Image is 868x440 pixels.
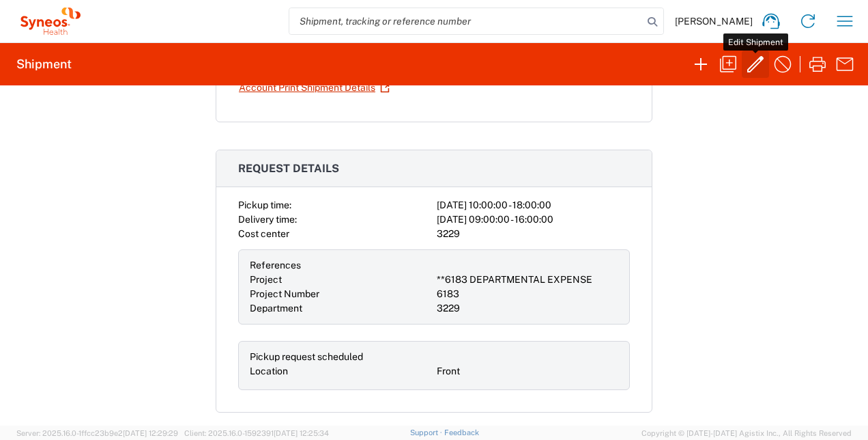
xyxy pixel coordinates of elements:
[437,212,630,227] div: [DATE] 09:00:00 - 16:00:00
[238,228,289,239] span: Cost center
[641,427,852,439] span: Copyright © [DATE]-[DATE] Agistix Inc., All Rights Reserved
[250,301,431,316] div: Department
[16,429,178,437] span: Server: 2025.16.0-1ffcc23b9e2
[437,273,618,287] div: **6183 DEPARTMENTAL EXPENSE
[238,214,297,225] span: Delivery time:
[238,200,291,210] span: Pickup time:
[250,351,363,362] span: Pickup request scheduled
[238,162,339,175] span: Request details
[289,8,643,34] input: Shipment, tracking or reference number
[437,287,618,301] div: 6183
[437,227,630,241] div: 3229
[274,429,329,437] span: [DATE] 12:25:34
[410,428,444,437] a: Support
[16,56,72,72] h2: Shipment
[123,429,178,437] span: [DATE] 12:29:29
[250,273,431,287] div: Project
[184,429,329,437] span: Client: 2025.16.0-1592391
[250,260,301,271] span: References
[250,366,288,376] span: Location
[238,76,390,100] a: Account Print Shipment Details
[437,366,460,376] span: Front
[437,198,630,212] div: [DATE] 10:00:00 - 18:00:00
[250,287,431,301] div: Project Number
[437,301,618,316] div: 3229
[675,15,753,27] span: [PERSON_NAME]
[444,428,479,437] a: Feedback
